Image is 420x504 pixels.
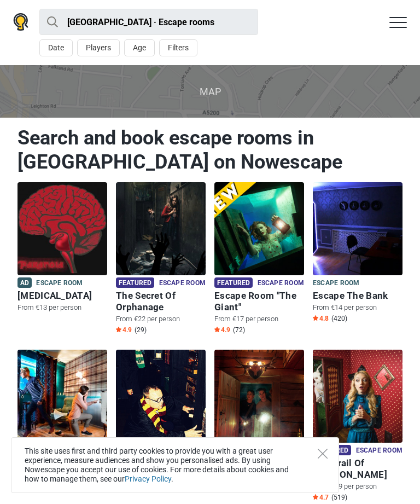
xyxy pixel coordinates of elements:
[116,314,206,324] p: From €22 per person
[313,315,318,321] img: Star
[214,350,304,443] img: Shambala
[214,277,253,288] span: Featured
[116,277,154,288] span: Featured
[331,493,347,502] span: (519)
[13,13,28,31] img: Nowescape logo
[331,314,347,323] span: (420)
[214,350,304,493] a: Shambala Featured Escape room Shambala From €15 per person Star4.8 (618)
[313,290,402,302] h6: Escape The Bank
[214,314,304,324] p: From €17 per person
[258,277,304,289] span: Escape room
[313,482,402,491] p: From €19 per person
[313,182,402,275] img: Escape The Bank
[214,327,220,332] img: Star
[36,277,83,289] span: Escape room
[39,39,73,56] button: Date
[116,182,206,275] img: The Secret Of Orphanage
[116,350,206,493] a: School Of Wizards Featured Escape room School Of Wizards From €14 per person Star4.8 (256)
[17,182,107,315] a: Paranoia Ad Escape room [MEDICAL_DATA] From €13 per person
[116,290,206,313] h6: The Secret Of Orphanage
[17,350,107,443] img: Sherlock Holmes
[124,39,155,56] button: Age
[159,39,197,56] button: Filters
[125,474,171,483] a: Privacy Policy
[77,39,120,56] button: Players
[116,182,206,337] a: The Secret Of Orphanage Featured Escape room The Secret Of Orphanage From €22 per person Star4.9 ...
[116,326,132,334] span: 4.9
[313,303,402,312] p: From €14 per person
[17,303,107,312] p: From €13 per person
[233,326,245,334] span: (72)
[17,290,107,302] h6: [MEDICAL_DATA]
[116,350,206,443] img: School Of Wizards
[135,326,147,334] span: (29)
[11,437,339,493] div: This site uses first and third party cookies to provide you with a great user experience, measure...
[313,457,402,480] h6: The Trail Of [PERSON_NAME]
[313,493,329,502] span: 4.7
[313,277,359,289] span: Escape room
[39,9,258,35] input: try “London”
[214,290,304,313] h6: Escape Room "The Giant"
[214,182,304,275] img: Escape Room "The Giant"
[159,277,206,289] span: Escape room
[313,350,402,504] a: The Trail Of Alice Featured Escape room The Trail Of [PERSON_NAME] From €19 per person Star4.7 (519)
[17,126,402,174] h1: Search and book escape rooms in [GEOGRAPHIC_DATA] on Nowescape
[214,326,230,334] span: 4.9
[17,182,107,275] img: Paranoia
[116,327,121,332] img: Star
[313,494,318,500] img: Star
[214,182,304,337] a: Escape Room "The Giant" Featured Escape room Escape Room "The Giant" From €17 per person Star4.9 ...
[356,445,402,457] span: Escape room
[313,182,402,325] a: Escape The Bank Escape room Escape The Bank From €14 per person Star4.8 (420)
[17,350,107,493] a: Sherlock Holmes Featured Escape room [PERSON_NAME] From €8 per person Star4.8 (83)
[313,350,402,443] img: The Trail Of Alice
[17,277,32,288] span: Ad
[313,314,329,323] span: 4.8
[318,449,328,459] button: Close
